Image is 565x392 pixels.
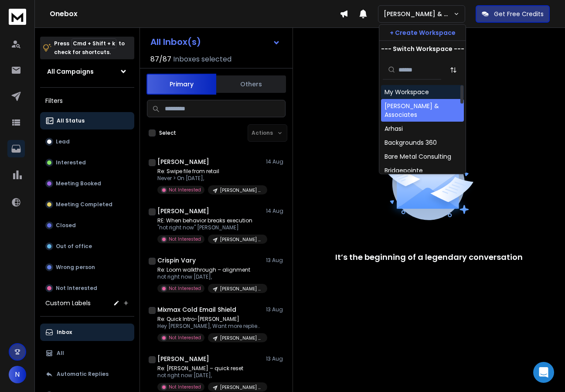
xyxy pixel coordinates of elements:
[385,138,437,147] div: Backgrounds 360
[157,365,262,372] p: Re: [PERSON_NAME] – quick reset
[157,207,209,215] h1: [PERSON_NAME]
[381,44,464,53] p: --- Switch Workspace ---
[40,344,134,362] button: All
[157,372,262,379] p: not right now [DATE],
[56,264,95,271] p: Wrong person
[150,37,201,46] h1: All Inbox(s)
[40,112,134,130] button: All Status
[157,175,262,182] p: Never > On [DATE],
[54,39,125,57] p: Press to check for shortcuts.
[40,133,134,150] button: Lead
[266,158,286,165] p: 14 Aug
[40,175,134,192] button: Meeting Booked
[157,168,262,175] p: Re: Swipe file from retail
[445,61,462,78] button: Sort by Sort A-Z
[476,5,550,23] button: Get Free Credits
[335,251,523,263] p: It’s the beginning of a legendary conversation
[40,154,134,171] button: Interested
[143,33,287,51] button: All Inbox(s)
[379,25,466,41] button: + Create Workspace
[57,117,85,124] p: All Status
[56,159,86,166] p: Interested
[385,102,460,119] div: [PERSON_NAME] & Associates
[220,335,262,341] p: [PERSON_NAME] and Associates | 3.9k Enterprise Health Life Sciences Executives
[56,243,92,250] p: Out of office
[157,316,262,323] p: Re: Quick Intro-[PERSON_NAME]
[9,366,26,383] button: N
[220,384,262,391] p: [PERSON_NAME] and Associates | 3.9k Enterprise Health Life Sciences Executives
[157,355,209,363] h1: [PERSON_NAME]
[56,201,112,208] p: Meeting Completed
[146,74,216,95] button: Primary
[40,238,134,255] button: Out of office
[40,259,134,276] button: Wrong person
[157,273,262,280] p: not right now [DATE],
[494,10,544,18] p: Get Free Credits
[157,217,262,224] p: RE: When behavior breaks execution
[220,187,262,194] p: [PERSON_NAME] and Associates | 3.9k Enterprise Health Life Sciences Executives
[40,217,134,234] button: Closed
[56,180,101,187] p: Meeting Booked
[169,384,201,390] p: Not Interested
[157,224,262,231] p: "not right now" [PERSON_NAME]
[159,130,176,136] label: Select
[220,286,262,292] p: [PERSON_NAME] and Associates | 3.9k Enterprise Health Life Sciences Executives
[40,196,134,213] button: Meeting Completed
[216,75,286,94] button: Others
[150,54,171,65] span: 87 / 87
[40,63,134,80] button: All Campaigns
[266,306,286,313] p: 13 Aug
[45,299,91,307] h3: Custom Labels
[56,138,70,145] p: Lead
[169,187,201,193] p: Not Interested
[266,208,286,215] p: 14 Aug
[220,236,262,243] p: [PERSON_NAME] and Associates | 3.9k Enterprise Health Life Sciences Executives
[56,285,97,292] p: Not Interested
[57,350,64,357] p: All
[385,166,460,184] div: Bridgepointe Technologies
[157,266,262,273] p: Re: Loom walkthrough – alignment
[385,88,429,96] div: My Workspace
[169,334,201,341] p: Not Interested
[57,329,72,336] p: Inbox
[169,236,201,242] p: Not Interested
[173,54,231,65] h3: Inboxes selected
[390,28,456,37] p: + Create Workspace
[57,371,109,378] p: Automatic Replies
[71,38,116,48] span: Cmd + Shift + k
[385,152,451,161] div: Bare Metal Consulting
[40,280,134,297] button: Not Interested
[40,95,134,107] h3: Filters
[169,285,201,292] p: Not Interested
[533,362,554,383] div: Open Intercom Messenger
[385,124,403,133] div: Arhasi
[50,9,340,19] h1: Onebox
[40,324,134,341] button: Inbox
[40,365,134,383] button: Automatic Replies
[157,157,209,166] h1: [PERSON_NAME]
[9,9,26,25] img: logo
[384,10,453,18] p: [PERSON_NAME] & Associates
[266,355,286,362] p: 13 Aug
[47,67,94,76] h1: All Campaigns
[56,222,76,229] p: Closed
[157,256,196,265] h1: Crispin Vary
[157,305,236,314] h1: Mixmax Cold Email Shield
[157,323,262,330] p: Hey [PERSON_NAME], Want more replies to
[266,257,286,264] p: 13 Aug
